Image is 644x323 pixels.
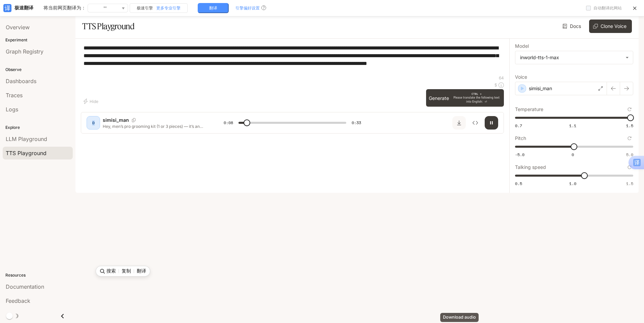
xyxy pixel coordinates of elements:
font: Talking speed [515,164,546,170]
font: Voice [515,74,527,80]
button: Clone Voice [589,20,632,33]
font: 1.1 [569,123,576,129]
font: -5.0 [515,152,524,157]
p: Hey, men’s pro grooming kit (1 or 3 pieces) — it’s an electric shaver + trimmer set! It has a bui... [103,123,207,129]
font: 5.0 [626,152,633,157]
div: inworld-tts-1-max [515,51,633,64]
a: Docs [561,20,584,33]
font: Clone Voice [601,23,626,29]
font: 0 [572,152,574,157]
font: Pitch [515,135,526,141]
button: Reset to default [626,164,633,171]
font: 1.5 [626,123,633,129]
font: Temperature [515,106,543,112]
font: 1.5 [626,181,633,186]
font: Docs [570,23,581,29]
font: Please translate the following text into English: ⏎ [453,96,500,103]
font: 0.5 [515,181,522,186]
font: CTRL + [472,92,482,96]
font: 1.0 [569,181,576,186]
font: inworld-tts-1-max [520,55,559,60]
font: simisi_man [529,85,552,91]
button: Hide [81,96,102,107]
font: D [92,121,95,125]
button: Copy Voice ID [129,118,138,122]
font: 0:08 [224,120,233,125]
button: GenerateCTRL +Please translate the following text into English: ⏎ [426,89,504,107]
font: Generate [429,95,449,101]
span: 0:33 [352,119,361,126]
font: 64 [499,75,504,80]
font: Model [515,43,529,49]
div: Download audio [440,313,479,322]
button: Reset to default [626,106,633,113]
font: TTS Playground [82,21,134,31]
button: Reset to default [626,135,633,142]
p: simisi_man [103,117,129,123]
button: Download audio [452,116,466,130]
font: $ [494,82,497,87]
font: 0.7 [515,123,522,129]
button: Inspect [469,116,482,130]
font: Hide [90,99,98,104]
